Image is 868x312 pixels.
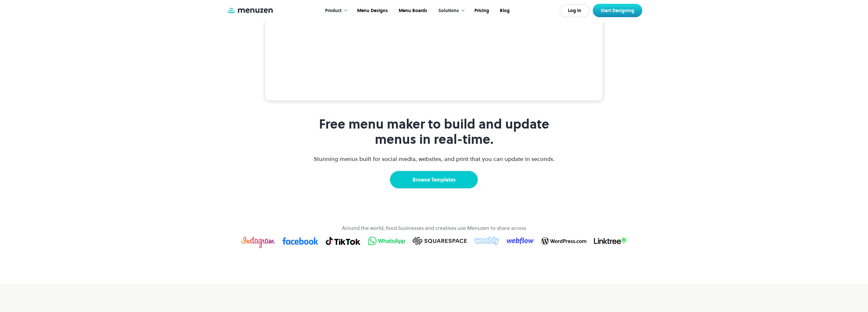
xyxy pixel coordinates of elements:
a: Blog [494,1,514,21]
a: Log In [560,4,590,17]
div: Product [319,1,351,21]
div: Solutions [438,7,459,14]
p: Stunning menus built for social media, websites, and print that you can update in seconds. [313,155,555,163]
div: Product [325,7,342,14]
a: Start Designing [593,4,642,17]
a: Menu Designs [351,1,393,21]
h1: Free menu maker to build and update menus in real-time. [313,116,555,147]
a: Browse Templates [390,171,478,189]
p: Around the world, food businesses and creatives use Menuzen to share across [342,224,526,232]
a: Menu Boards [393,1,432,21]
a: Pricing [468,1,494,21]
div: Solutions [432,1,468,21]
